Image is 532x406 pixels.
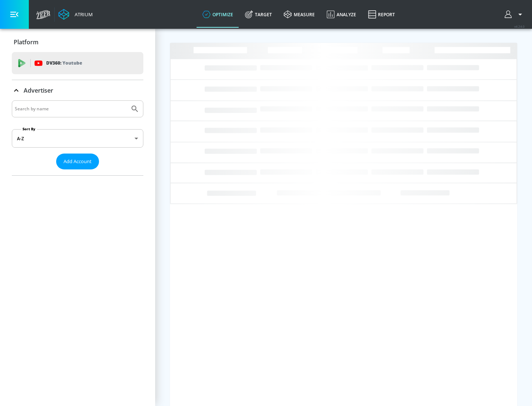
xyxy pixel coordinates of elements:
[56,154,99,169] button: Add Account
[278,1,321,28] a: measure
[362,1,401,28] a: Report
[24,86,53,94] p: Advertiser
[12,32,143,52] div: Platform
[321,1,362,28] a: Analyze
[15,104,127,114] input: Search by name
[12,52,143,74] div: DV360: Youtube
[12,80,143,101] div: Advertiser
[72,11,93,18] div: Atrium
[62,59,82,67] p: Youtube
[12,129,143,148] div: A-Z
[64,157,92,166] span: Add Account
[21,127,37,131] label: Sort By
[14,38,38,46] p: Platform
[12,100,143,175] div: Advertiser
[46,59,82,67] p: DV360:
[239,1,278,28] a: Target
[12,169,143,175] nav: list of Advertiser
[58,9,93,20] a: Atrium
[514,24,525,28] span: v 4.24.0
[197,1,239,28] a: optimize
